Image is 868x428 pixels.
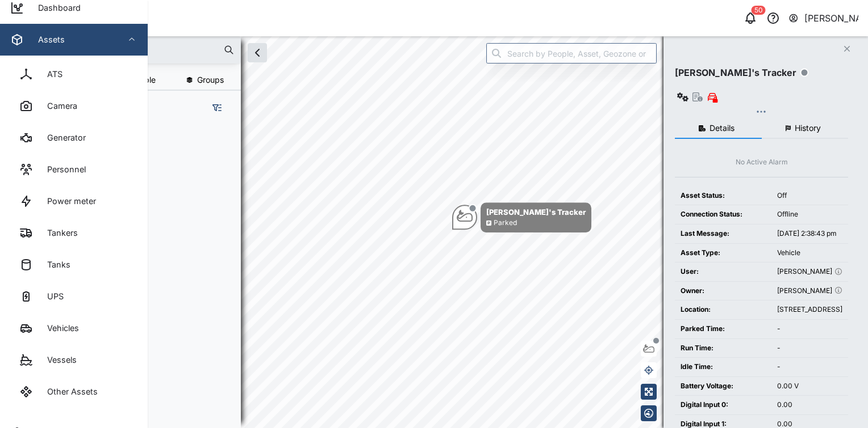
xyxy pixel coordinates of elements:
div: - [777,324,842,334]
div: Off [777,190,842,201]
a: Generator [9,122,139,154]
div: Location: [681,304,766,315]
div: Camera [39,100,77,112]
div: UPS [39,290,64,303]
div: [PERSON_NAME] [804,11,859,26]
a: Vehicles [9,312,139,344]
div: [STREET_ADDRESS] [777,304,842,315]
div: User: [681,266,766,277]
div: [PERSON_NAME] [777,286,842,296]
div: Dashboard [30,2,81,14]
div: Battery Voltage: [681,381,766,392]
div: Assets [30,33,65,46]
div: [PERSON_NAME] [777,266,842,277]
a: Tanks [9,249,139,281]
div: Tanks [39,259,70,271]
div: Asset Status: [681,190,766,201]
div: Offline [777,209,842,220]
div: Generator [39,132,86,144]
div: Run Time: [681,343,766,354]
div: Last Message: [681,228,766,239]
canvas: Map [36,36,868,428]
a: Camera [9,90,139,122]
div: Parked Time: [681,324,766,334]
div: Personnel [39,163,86,176]
div: [PERSON_NAME]'s Tracker [675,66,796,80]
a: Personnel [9,154,139,185]
div: ATS [39,68,62,80]
div: No Active Alarm [736,157,788,168]
div: Owner: [681,286,766,296]
span: Details [710,124,735,132]
a: UPS [9,281,139,312]
a: ATS [9,58,139,90]
div: Map marker [452,202,591,232]
div: Power meter [39,195,96,207]
div: Vehicles [39,322,79,334]
span: History [795,124,821,132]
div: Vessels [39,354,77,366]
div: - [777,362,842,372]
button: [PERSON_NAME] [788,10,859,26]
div: 50 [752,6,766,15]
div: Connection Status: [681,209,766,220]
a: Vessels [9,344,139,376]
input: Search by People, Asset, Geozone or Place [486,43,657,63]
div: - [777,343,842,354]
span: Groups [197,76,224,84]
div: Other Assets [39,385,98,398]
div: 0.00 [777,400,842,410]
div: Tankers [39,227,78,239]
a: Power meter [9,185,139,217]
div: 0.00 V [777,381,842,392]
a: Other Assets [9,376,139,408]
a: Tankers [9,217,139,249]
div: [PERSON_NAME]'s Tracker [486,206,586,218]
div: Parked [494,218,517,228]
div: Idle Time: [681,362,766,372]
div: Vehicle [777,248,842,259]
div: [DATE] 2:38:43 pm [777,228,842,239]
div: Digital Input 0: [681,400,766,410]
div: Asset Type: [681,248,766,259]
